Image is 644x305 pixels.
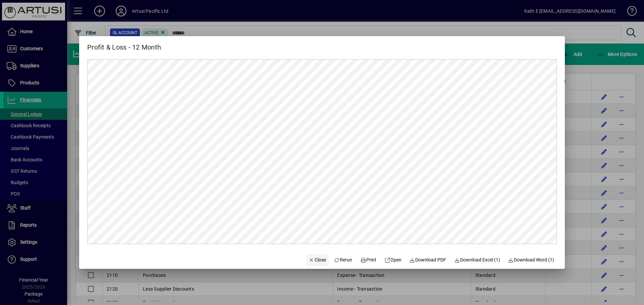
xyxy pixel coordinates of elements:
h2: Profit & Loss - 12 Month [79,36,169,53]
span: Download Excel (1) [454,256,500,263]
span: Close [309,256,326,263]
span: Print [360,256,376,263]
span: Download PDF [410,256,446,263]
button: Print [358,254,379,266]
span: Open [384,256,401,263]
button: Download Word (1) [505,254,557,266]
a: Download PDF [407,254,449,266]
span: Download Word (1) [508,256,554,263]
button: Close [306,254,329,266]
a: Open [382,254,404,266]
span: Rerun [334,256,353,263]
button: Download Excel (1) [451,254,503,266]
